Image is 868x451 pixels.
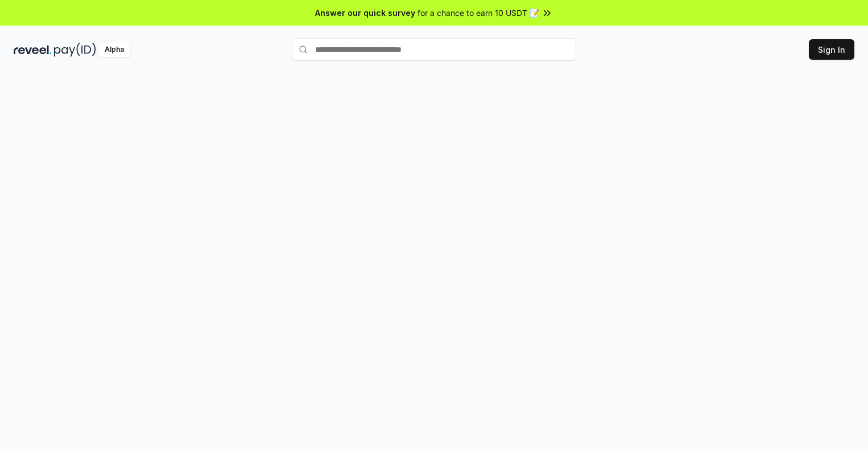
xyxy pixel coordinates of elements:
[54,43,96,57] img: pay_id
[98,43,130,57] div: Alpha
[14,43,52,57] img: reveel_dark
[809,39,854,60] button: Sign In
[418,7,539,19] span: for a chance to earn 10 USDT 📝
[315,7,415,19] span: Answer our quick survey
